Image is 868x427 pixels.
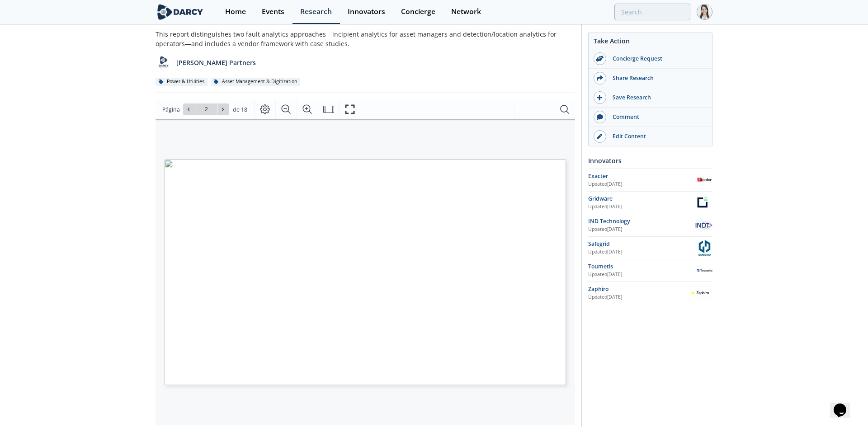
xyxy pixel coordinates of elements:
div: Toumetis [588,263,697,271]
div: Share Research [606,74,708,82]
div: Asset Management & Digitization [211,78,300,86]
div: Events [262,8,284,15]
iframe: chat widget [830,391,859,418]
div: Gridware [588,195,693,203]
div: Comment [606,113,708,121]
div: Updated [DATE] [588,294,689,301]
img: Zaphiro [689,285,713,301]
div: IND Technology [588,217,693,225]
div: Research [300,8,332,15]
div: Take Action [589,36,712,49]
div: Innovators [348,8,385,15]
div: Network [451,8,481,15]
img: Safegrid [697,240,712,256]
a: Gridware Updated[DATE] Gridware [588,195,712,211]
img: Gridware [693,195,712,211]
a: Zaphiro Updated[DATE] Zaphiro [588,285,712,301]
input: Advanced Search [614,4,690,20]
div: Home [225,8,246,15]
div: Concierge [401,8,435,15]
div: Safegrid [588,240,697,248]
img: IND Technology [693,217,712,233]
img: logo-wide.svg [156,4,205,20]
div: Updated [DATE] [588,181,697,188]
a: IND Technology Updated[DATE] IND Technology [588,217,712,233]
div: Power & Utilities [156,78,208,86]
a: Toumetis Updated[DATE] Toumetis [588,263,712,278]
div: Updated [DATE] [588,203,693,211]
div: This report distinguishes two fault analytics approaches—incipient analytics for asset managers a... [156,29,575,48]
a: Safegrid Updated[DATE] Safegrid [588,240,712,256]
a: Edit Content [589,127,712,146]
div: Exacter [588,172,697,180]
div: Updated [DATE] [588,249,697,256]
p: [PERSON_NAME] Partners [176,58,256,67]
div: Updated [DATE] [588,271,697,278]
img: Exacter [697,172,712,188]
div: Updated [DATE] [588,226,693,233]
a: Exacter Updated[DATE] Exacter [588,172,712,188]
img: Toumetis [697,263,712,278]
div: Zaphiro [588,285,689,293]
div: Concierge Request [606,55,708,63]
div: Save Research [606,94,708,102]
div: Edit Content [606,132,708,141]
div: Innovators [588,153,712,169]
img: Profile [697,4,712,20]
